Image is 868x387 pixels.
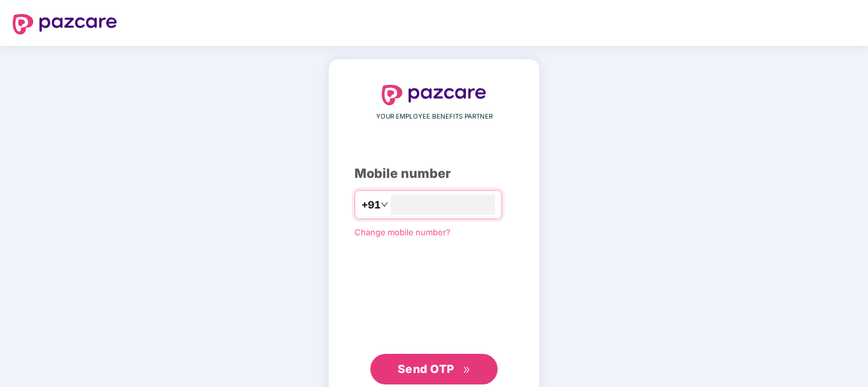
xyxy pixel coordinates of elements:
button: Send OTPdouble-right [370,354,498,384]
div: Mobile number [354,164,514,184]
span: +91 [361,197,381,213]
span: down [381,201,388,208]
span: YOUR EMPLOYEE BENEFITS PARTNER [376,112,493,122]
span: double-right [463,366,471,374]
a: Change mobile number? [354,227,451,237]
span: Send OTP [398,362,454,376]
img: logo [382,85,486,105]
img: logo [13,14,117,34]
